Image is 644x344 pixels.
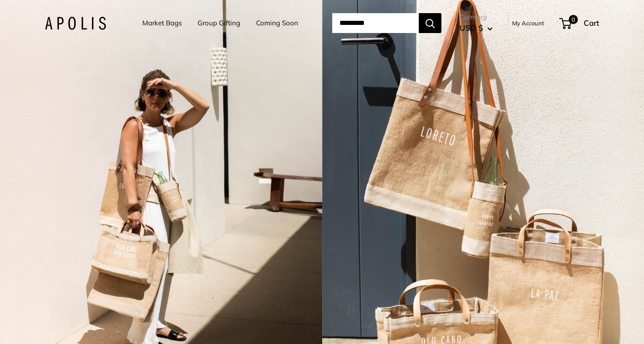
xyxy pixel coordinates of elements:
a: Coming Soon [256,17,298,29]
span: Cart [584,18,599,28]
span: USD $ [460,23,483,33]
img: Apolis [45,17,106,30]
a: My Account [512,18,544,29]
button: USD $ [460,21,493,35]
a: Market Bags [142,17,182,29]
a: 0 Cart [560,16,599,30]
span: 0 [569,15,578,24]
button: Search [419,13,441,33]
a: Group Gifting [198,17,240,29]
input: Search... [332,13,419,33]
span: Currency [460,11,493,24]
